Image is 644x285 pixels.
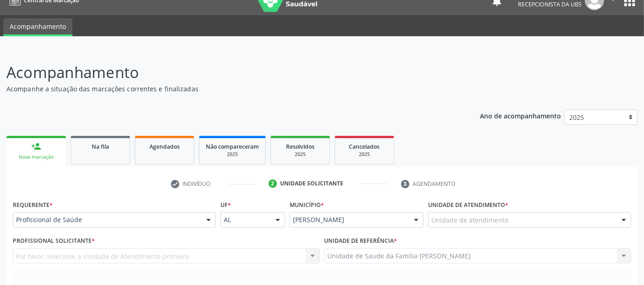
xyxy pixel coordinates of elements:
label: Requerente [13,198,53,212]
div: 2025 [341,151,387,158]
div: 2 [269,179,277,188]
p: Acompanhe a situação das marcações correntes e finalizadas [6,84,448,94]
span: Na fila [92,143,109,151]
p: Ano de acompanhamento [480,110,561,121]
div: person_add [31,141,41,151]
div: 2025 [277,151,323,158]
label: Profissional Solicitante [13,234,95,248]
label: UF [220,198,231,212]
span: Resolvidos [286,143,314,151]
label: Município [290,198,324,212]
a: Acompanhamento [3,18,72,36]
span: Unidade de atendimento [431,215,508,225]
p: Acompanhamento [6,61,448,84]
span: Recepcionista da UBS [518,0,582,8]
span: AL [224,215,266,224]
div: Nova marcação [13,154,60,161]
span: Profissional de Saúde [16,215,197,224]
div: Unidade solicitante [280,179,343,188]
label: Unidade de referência [325,234,397,248]
span: [PERSON_NAME] [293,215,405,224]
label: Unidade de atendimento [428,198,508,212]
span: Agendados [149,143,180,151]
span: Não compareceram [206,143,259,151]
div: 2025 [206,151,259,158]
span: Cancelados [349,143,380,151]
